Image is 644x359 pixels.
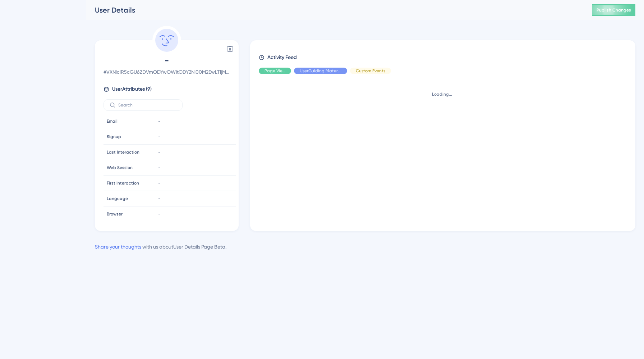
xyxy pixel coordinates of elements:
[107,211,123,217] span: Browser
[158,118,160,124] span: -
[267,53,297,62] span: Activity Feed
[158,180,160,186] span: -
[158,211,160,217] span: -
[107,165,133,171] span: Web Session
[107,134,121,140] span: Signup
[592,4,635,16] button: Publish Changes
[597,7,631,13] span: Publish Changes
[158,196,160,201] span: -
[103,68,230,76] span: # VXNlclR5cGU6ZDVmODYwOWItODY2Ni00M2EwLTljMDItNDNhMDZiZjU2Nzc3
[264,68,285,74] span: Page View
[95,242,226,251] div: with us about User Details Page Beta .
[158,149,160,155] span: -
[107,118,118,124] span: Email
[118,103,176,108] input: Search
[259,91,625,97] div: Loading...
[158,165,160,171] span: -
[300,68,341,74] span: UserGuiding Material
[107,180,139,186] span: First Interaction
[103,55,230,66] span: -
[112,85,152,94] span: User Attributes ( 9 )
[95,5,574,15] div: User Details
[107,196,128,201] span: Language
[158,134,160,140] span: -
[95,244,141,250] a: Share your thoughts
[107,149,139,155] span: Last Interaction
[356,68,385,74] span: Custom Events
